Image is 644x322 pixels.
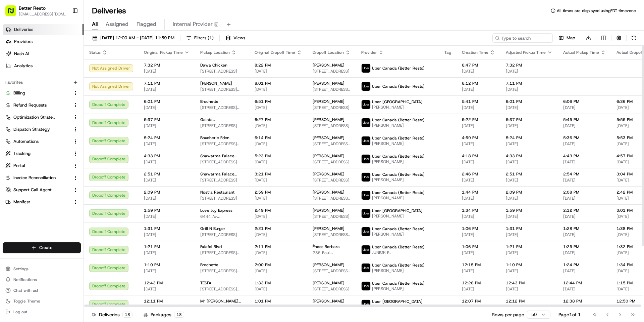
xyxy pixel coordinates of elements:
span: [DATE] [462,177,495,183]
span: [DATE] [255,69,302,74]
span: [DATE] [462,87,495,92]
span: [STREET_ADDRESS] [200,159,244,165]
img: uber-new-logo.jpeg [362,64,370,73]
span: Provider [361,50,377,55]
span: 1:25 PM [563,244,606,249]
span: Map [567,35,575,41]
span: 5:24 PM [506,135,552,140]
span: [STREET_ADDRESS] [200,177,244,183]
span: 6:12 PM [462,81,495,86]
span: Analytics [14,63,33,69]
button: Support Call Agent [3,185,81,195]
span: [DATE] [563,214,606,219]
span: 7:32 PM [506,63,552,68]
span: [DATE] [506,232,552,237]
span: 7:32 PM [144,63,190,68]
span: 2:59 PM [255,190,302,195]
img: uber-new-logo.jpeg [362,209,370,218]
span: [DATE] [255,87,302,92]
span: [STREET_ADDRESS][PERSON_NAME] [313,87,351,92]
span: 7:11 PM [144,81,190,86]
span: 235 Boul. [PERSON_NAME][STREET_ADDRESS] [313,250,351,255]
span: [STREET_ADDRESS] [313,123,351,128]
span: 1:06 PM [462,244,495,249]
span: Dawa Chicken [200,63,227,68]
span: 5:37 PM [144,117,190,122]
span: [STREET_ADDRESS] [200,232,244,237]
span: Êness Berbara [313,244,340,249]
span: [DATE] [506,177,552,183]
span: [DATE] [563,196,606,201]
span: [PERSON_NAME] [313,81,344,86]
a: Billing [5,90,70,96]
button: Settings [3,264,81,274]
span: [DATE] [144,87,190,92]
img: uber-new-logo.jpeg [362,300,370,309]
a: Optimization Strategy [5,114,70,120]
span: [STREET_ADDRESS] [313,214,351,219]
span: [DATE] [506,123,552,128]
span: [STREET_ADDRESS][PERSON_NAME] [200,250,244,255]
span: [PERSON_NAME] [372,159,425,164]
span: Pickup Location [200,50,230,55]
span: Toggle Theme [13,298,40,304]
button: Invoice Reconciliation [3,172,81,183]
span: 5:22 PM [462,117,495,122]
span: Tracking [13,151,31,157]
span: 6:47 PM [462,63,495,68]
span: [STREET_ADDRESS][PERSON_NAME][PERSON_NAME] [200,268,244,274]
span: [DATE] [462,250,495,255]
span: Uber Canada (Better Resto) [372,172,425,177]
span: [DATE] [144,232,190,237]
span: Support Call Agent [13,187,52,193]
span: [DATE] [563,250,606,255]
span: Adjusted Pickup Time [506,50,546,55]
a: Nash AI [3,48,84,59]
span: Falafel Blvd [200,244,222,249]
span: [DATE] [563,141,606,147]
span: Invoice Reconciliation [13,175,56,181]
span: [PERSON_NAME] [372,141,425,146]
span: 2:12 PM [563,208,606,213]
span: 2:11 PM [255,244,302,249]
span: [DATE] [563,232,606,237]
img: uber-new-logo.jpeg [362,227,370,236]
span: Create [39,245,52,251]
span: [STREET_ADDRESS] [STREET_ADDRESS][PERSON_NAME] [313,141,351,147]
span: [DATE] [255,196,302,201]
button: Chat with us! [3,286,81,295]
span: [DATE] [144,123,190,128]
a: Deliveries [3,24,84,35]
span: 1:44 PM [462,190,495,195]
span: Uber [GEOGRAPHIC_DATA] [372,99,423,105]
span: 6444 Av. [STREET_ADDRESS] [200,214,244,219]
span: Shawarma Palace (Bank & [PERSON_NAME] Club) [200,171,244,177]
span: [DATE] [462,123,495,128]
span: [STREET_ADDRESS][PERSON_NAME][PERSON_NAME] [200,105,244,110]
button: Tracking [3,148,81,159]
span: Galata [GEOGRAPHIC_DATA] Kebab [200,117,244,122]
span: [DATE] [506,105,552,110]
span: Nash AI [14,51,29,57]
span: [STREET_ADDRESS] [313,177,351,183]
span: [DATE] [255,177,302,183]
span: [DATE] [255,159,302,165]
span: Assigned [106,20,128,28]
span: [PERSON_NAME] [372,195,425,201]
span: 2:00 PM [255,262,302,268]
span: [STREET_ADDRESS][PERSON_NAME][PERSON_NAME] [313,268,351,274]
span: Providers [14,39,33,45]
span: [PERSON_NAME] [313,153,344,159]
span: Internal Provider [173,20,213,28]
button: Create [3,242,81,253]
button: Filters(1) [183,33,217,43]
span: [DATE] [506,159,552,165]
span: ( 1 ) [208,35,214,41]
img: uber-new-logo.jpeg [362,282,370,290]
span: Dropoff Location [313,50,344,55]
span: [PERSON_NAME] [372,268,425,273]
button: Map [555,33,578,43]
button: Better Resto [19,5,46,11]
span: Portal [13,163,25,169]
